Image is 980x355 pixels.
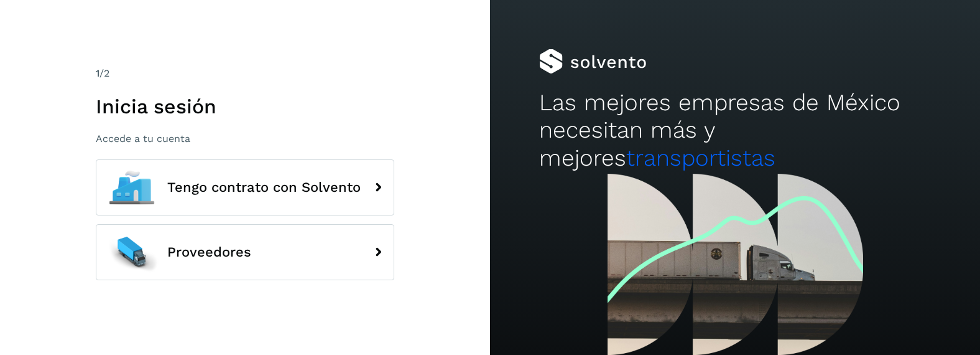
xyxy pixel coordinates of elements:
[96,133,394,144] p: Accede a tu cuenta
[96,66,394,81] div: /2
[167,180,361,195] span: Tengo contrato con Solvento
[96,159,394,215] button: Tengo contrato con Solvento
[96,95,394,118] h1: Inicia sesión
[96,224,394,280] button: Proveedores
[96,67,99,79] span: 1
[626,144,775,171] span: transportistas
[539,89,931,172] h2: Las mejores empresas de México necesitan más y mejores
[167,245,251,260] span: Proveedores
